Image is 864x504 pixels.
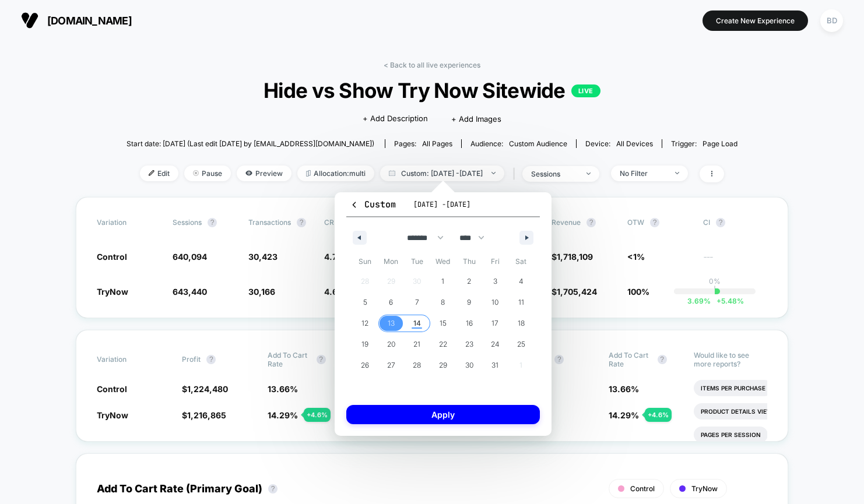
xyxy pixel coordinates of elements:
[466,313,473,334] span: 16
[404,355,430,376] button: 28
[350,199,396,210] span: Custom
[456,271,482,292] button: 2
[361,334,368,355] span: 19
[297,218,306,227] button: ?
[380,165,504,181] span: Custom: [DATE] - [DATE]
[173,287,207,297] span: 643,440
[430,355,456,376] button: 29
[182,355,201,364] span: Profit
[378,292,405,313] button: 6
[609,351,652,368] span: Add To Cart Rate
[576,139,662,148] span: Device:
[552,252,593,262] span: $
[268,484,278,494] button: ?
[508,313,534,334] button: 18
[389,292,393,313] span: 6
[97,351,161,368] span: Variation
[711,297,744,305] span: 5.48 %
[482,252,508,271] span: Fri
[346,405,540,424] button: Apply
[482,355,508,376] button: 31
[717,297,721,305] span: +
[187,384,228,394] span: 1,224,480
[482,313,508,334] button: 17
[451,114,501,124] span: + Add Images
[518,313,525,334] span: 18
[482,292,508,313] button: 10
[552,287,597,297] span: $
[467,271,471,292] span: 2
[304,408,331,422] div: + 4.6 %
[248,252,278,262] span: 30,423
[430,313,456,334] button: 15
[518,292,524,313] span: 11
[491,355,498,376] span: 31
[456,334,482,355] button: 23
[317,355,326,364] button: ?
[21,12,38,29] img: Visually logo
[510,165,522,182] span: |
[650,218,659,227] button: ?
[297,165,374,181] span: Allocation: multi
[508,252,534,271] span: Sat
[352,252,378,271] span: Sun
[97,287,128,297] span: TryNow
[97,252,127,262] span: Control
[97,384,127,394] span: Control
[193,170,199,176] img: end
[491,313,498,334] span: 17
[430,334,456,355] button: 22
[208,218,217,227] button: ?
[531,170,578,178] div: sessions
[517,334,525,355] span: 25
[508,334,534,355] button: 25
[508,292,534,313] button: 11
[430,271,456,292] button: 1
[703,218,767,227] span: CI
[557,252,593,262] span: 1,718,109
[173,252,207,262] span: 640,094
[694,380,772,396] li: Items Per Purchase
[694,351,767,368] p: Would like to see more reports?
[384,61,480,69] a: < Back to all live experiences
[268,384,298,394] span: 13.66 %
[470,139,567,148] div: Audience:
[456,252,482,271] span: Thu
[388,313,395,334] span: 13
[430,292,456,313] button: 8
[627,218,691,227] span: OTW
[552,218,581,227] span: Revenue
[346,198,540,217] button: Custom[DATE] -[DATE]
[482,271,508,292] button: 3
[352,313,378,334] button: 12
[182,410,226,420] span: $
[671,139,737,148] div: Trigger:
[404,334,430,355] button: 21
[413,200,470,209] span: [DATE] - [DATE]
[716,218,725,227] button: ?
[820,9,843,32] div: BD
[491,172,496,174] img: end
[173,218,202,227] span: Sessions
[361,355,369,376] span: 26
[441,271,444,292] span: 1
[413,355,421,376] span: 28
[465,334,473,355] span: 23
[571,84,600,97] p: LIVE
[184,165,231,181] span: Pause
[439,334,447,355] span: 22
[306,170,311,177] img: rebalance
[149,170,154,176] img: edit
[187,410,226,420] span: 1,216,865
[378,355,405,376] button: 27
[491,334,500,355] span: 24
[430,252,456,271] span: Wed
[658,355,667,364] button: ?
[508,271,534,292] button: 4
[127,139,374,148] span: Start date: [DATE] (Last edit [DATE] by [EMAIL_ADDRESS][DOMAIN_NAME])
[703,139,737,148] span: Page Load
[439,355,447,376] span: 29
[361,313,368,334] span: 12
[47,15,132,27] span: [DOMAIN_NAME]
[387,334,395,355] span: 20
